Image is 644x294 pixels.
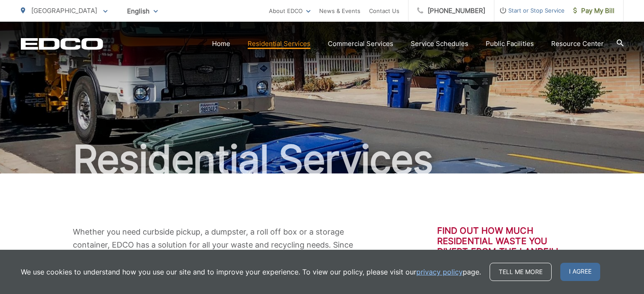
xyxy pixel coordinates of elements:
[31,7,97,15] span: [GEOGRAPHIC_DATA]
[328,39,393,49] a: Commercial Services
[21,267,481,277] p: We use cookies to understand how you use our site and to improve your experience. To view our pol...
[212,39,230,49] a: Home
[269,6,311,16] a: About EDCO
[490,263,552,281] a: Tell me more
[560,263,600,281] span: I agree
[486,39,534,49] a: Public Facilities
[437,225,572,257] h3: Find out how much residential waste you divert from the landfill
[573,6,615,16] span: Pay My Bill
[551,39,604,49] a: Resource Center
[73,225,363,278] p: Whether you need curbside pickup, a dumpster, a roll off box or a storage container, EDCO has a s...
[21,38,103,50] a: EDCD logo. Return to the homepage.
[21,138,624,181] h1: Residential Services
[319,6,360,16] a: News & Events
[411,39,468,49] a: Service Schedules
[248,39,311,49] a: Residential Services
[416,267,463,277] a: privacy policy
[121,3,164,19] span: English
[369,6,399,16] a: Contact Us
